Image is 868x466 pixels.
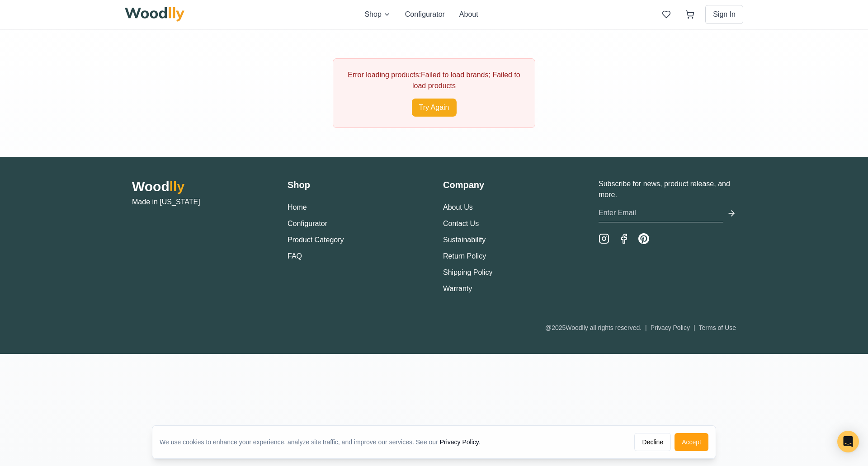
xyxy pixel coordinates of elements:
a: Facebook [618,233,629,244]
input: Enter Email [599,204,723,222]
a: Home [288,203,307,211]
p: Error loading products: Failed to load brands; Failed to load products [344,70,524,91]
button: Decline [634,433,671,451]
a: Terms of Use [699,324,736,331]
a: Privacy Policy [651,324,690,331]
button: About [459,9,478,20]
button: Shop [364,9,390,20]
span: | [645,324,647,331]
button: Accept [675,433,708,451]
a: Pinterest [638,233,649,244]
a: Product Category [288,236,344,244]
a: Privacy Policy [440,438,479,446]
p: Made in [US_STATE] [132,197,269,207]
a: FAQ [288,252,302,260]
a: Sustainability [443,236,486,244]
a: Warranty [443,285,472,292]
img: Woodlly [125,7,184,22]
a: About Us [443,203,473,211]
span: lly [170,179,184,194]
div: We use cookies to enhance your experience, analyze site traffic, and improve our services. See our . [160,438,488,447]
a: Instagram [599,233,609,244]
a: Shipping Policy [443,268,492,276]
div: @ 2025 Woodlly all rights reserved. [545,323,736,332]
h3: Shop [288,179,425,191]
button: Configurator [405,9,445,20]
button: Try Again [412,99,457,117]
div: Open Intercom Messenger [837,431,859,452]
a: Return Policy [443,252,486,260]
button: Configurator [288,218,327,229]
h2: Wood [132,179,269,195]
p: Subscribe for news, product release, and more. [599,179,736,200]
span: | [693,324,695,331]
button: Sign In [705,5,743,24]
h3: Company [443,179,580,191]
a: Contact Us [443,220,479,227]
